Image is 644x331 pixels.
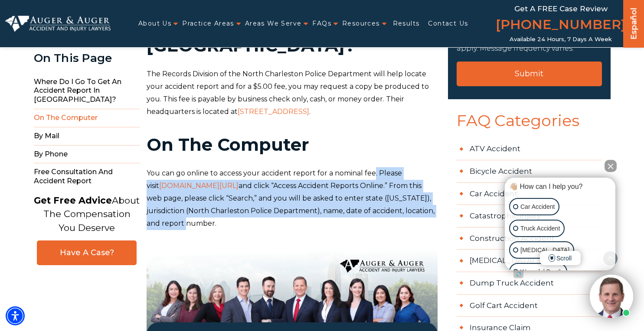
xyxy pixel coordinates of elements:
[513,270,523,278] a: Open intaker chat
[457,250,602,272] a: [MEDICAL_DATA]
[507,182,613,191] div: 👋🏼 How can I help you?
[590,275,633,318] img: Intaker widget Avatar
[46,248,127,258] span: Have A Case?
[605,160,617,172] button: Close Intaker Chat Widget
[34,163,140,190] span: Free Consultation and Accident Report
[34,52,140,65] div: On This Page
[457,160,602,183] a: Bicycle Accident
[147,169,402,190] span: You can go online to access your accident report for a nominal fee. Please visit
[5,16,111,32] img: Auger & Auger Accident and Injury Lawyers Logo
[457,138,602,160] a: ATV Accident
[147,134,309,155] strong: On The Computer
[245,15,302,32] a: Areas We Serve
[34,127,140,146] span: By Mail
[34,73,140,109] span: Where Do I Go to Get an Accident Report in [GEOGRAPHIC_DATA]?
[428,15,468,32] a: Contact Us
[34,109,140,127] span: On The Computer
[342,15,380,32] a: Resources
[510,36,612,43] span: Available 24 Hours, 7 Days a Week
[457,62,602,86] input: Submit
[448,112,611,138] h4: FAQ Categories
[34,195,112,206] strong: Get Free Advice
[457,295,602,317] a: Golf Cart Accident
[34,194,140,235] p: About The Compensation You Deserve
[37,240,137,265] a: Have A Case?
[457,183,602,205] a: Car Accident
[514,4,608,13] span: Get a FREE Case Review
[147,70,429,115] span: The Records Division of the North Charleston Police Department will help locate your accident rep...
[238,107,309,116] a: [STREET_ADDRESS]
[182,15,234,32] a: Practice Areas
[312,15,331,32] a: FAQs
[6,306,25,325] div: Accessibility Menu
[520,201,555,212] p: Car Accident
[496,15,626,36] a: [PHONE_NUMBER]
[540,251,581,265] span: Scroll
[520,245,569,256] p: [MEDICAL_DATA]
[147,182,435,227] span: and click “Access Accident Reports Online.” From this web page, please click “Search,” and you wi...
[138,15,171,32] a: About Us
[393,15,420,32] a: Results
[159,182,239,190] a: [DOMAIN_NAME][URL]
[457,227,602,250] a: Construction Accident
[520,223,560,234] p: Truck Accident
[34,146,140,164] span: By Phone
[457,272,602,295] a: Dump Truck Accident
[457,205,602,227] a: Catastrophic Injury
[520,266,562,277] p: Wrongful Death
